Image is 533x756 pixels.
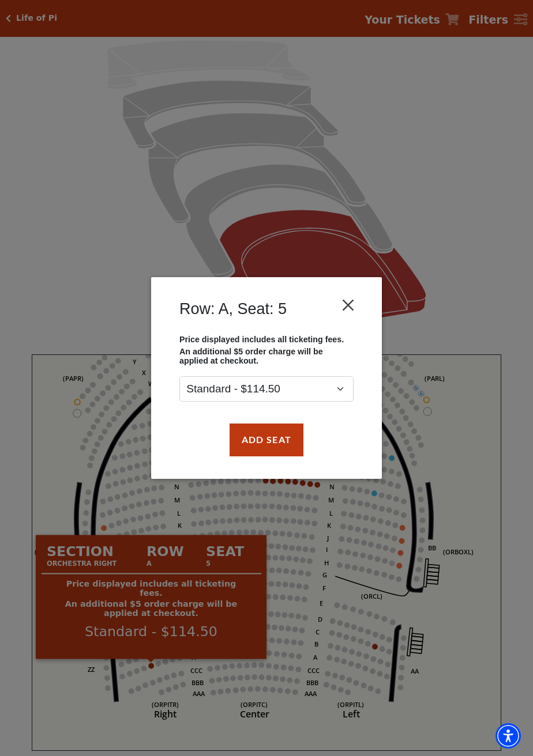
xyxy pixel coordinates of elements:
h4: Row: A, Seat: 5 [179,300,287,318]
button: Add Seat [230,424,303,456]
p: Price displayed includes all ticketing fees. [179,335,354,344]
div: Accessibility Menu [496,723,521,749]
p: An additional $5 order charge will be applied at checkout. [179,347,354,365]
button: Close [337,294,359,316]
